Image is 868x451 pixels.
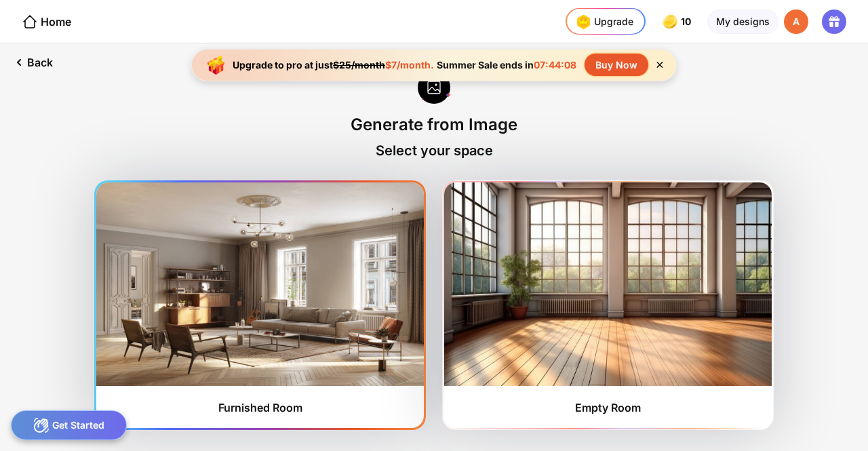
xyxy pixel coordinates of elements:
div: Upgrade [572,11,633,33]
div: Upgrade to pro at just [233,59,434,71]
img: furnishedRoom1.jpg [96,182,424,386]
img: upgrade-nav-btn-icon.gif [572,11,594,33]
div: Generate from Image [351,115,517,134]
div: Home [22,14,71,30]
div: My designs [707,9,778,34]
img: upgrade-banner-new-year-icon.gif [203,52,230,79]
div: Empty Room [575,401,641,414]
div: Furnished Room [218,401,302,414]
div: Buy Now [585,54,648,76]
span: $25/month [333,59,385,71]
div: Get Started [11,410,127,440]
img: furnishedRoom2.jpg [444,182,772,386]
span: $7/month. [385,59,434,71]
div: Summer Sale ends in [434,59,579,71]
span: 07:44:08 [534,59,576,71]
div: Select your space [376,142,493,159]
span: 10 [681,16,694,27]
div: A [784,9,808,34]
